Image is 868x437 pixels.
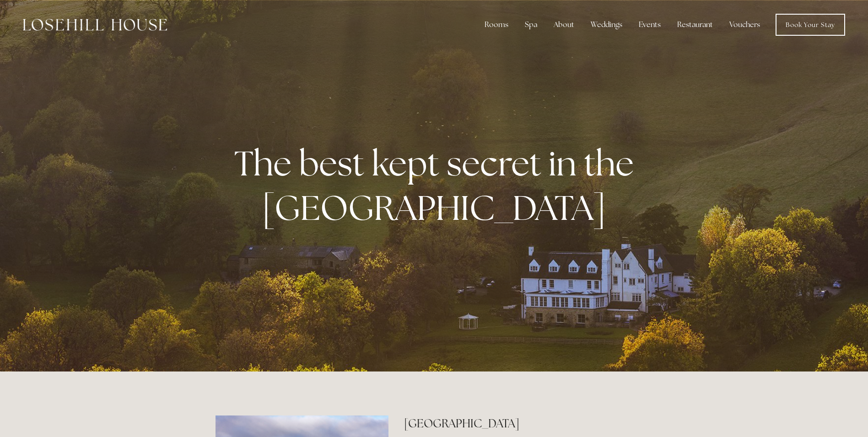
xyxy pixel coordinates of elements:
[546,16,582,34] div: About
[518,16,545,34] div: Spa
[722,16,767,34] a: Vouchers
[23,19,167,31] img: Losehill House
[631,16,668,34] div: Events
[670,16,720,34] div: Restaurant
[477,16,516,34] div: Rooms
[234,141,641,230] strong: The best kept secret in the [GEOGRAPHIC_DATA]
[776,14,845,36] a: Book Your Stay
[583,16,630,34] div: Weddings
[404,415,652,432] h2: [GEOGRAPHIC_DATA]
